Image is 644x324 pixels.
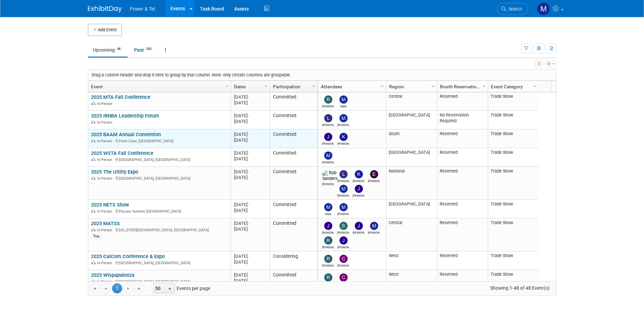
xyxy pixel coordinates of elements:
[437,251,488,270] td: Reserved
[481,84,487,89] span: Column Settings
[91,208,228,214] div: Pocono Summit, [GEOGRAPHIC_DATA]
[386,200,437,218] td: [GEOGRAPHIC_DATA]
[322,122,334,127] div: Lydia Lott
[270,167,317,200] td: Committed
[270,251,317,270] td: Considering
[337,211,349,216] div: Michael Mackeben
[386,111,437,129] td: [GEOGRAPHIC_DATA]
[91,169,138,175] a: 2025 The Utility Expo
[322,263,334,267] div: Robin Mayne
[353,178,365,183] div: Kevin Wilkes
[353,230,365,234] div: Jason Cook
[437,92,488,111] td: Reserved
[88,6,122,13] img: ExhibitDay
[97,120,114,125] span: In-Person
[429,81,437,91] a: Column Settings
[322,104,334,108] div: Robert Zuzek
[91,120,95,124] img: In-Person Event
[234,202,267,208] div: [DATE]
[91,157,228,162] div: [GEOGRAPHIC_DATA], [GEOGRAPHIC_DATA]
[488,148,539,167] td: Trade Show
[386,92,437,111] td: Central
[322,245,334,249] div: Ron Rafalzik
[324,151,332,160] img: Michael Mackeben
[234,208,267,213] div: [DATE]
[234,156,267,162] div: [DATE]
[97,176,114,181] span: In-Person
[322,230,334,234] div: Judd Bartley
[355,185,363,193] img: Jason Cook
[88,70,556,80] div: Drag a column header and drop it here to group by that column. Note: only certain columns are gro...
[353,193,365,197] div: Jason Cook
[440,81,483,92] a: Booth Reservation Status
[91,280,95,283] img: In-Person Event
[311,84,316,89] span: Column Settings
[136,286,142,291] span: Go to the last page
[234,278,267,284] div: [DATE]
[91,261,95,264] img: In-Person Event
[270,148,317,167] td: Committed
[324,133,332,141] img: James Jones
[91,81,226,92] a: Event
[97,102,114,106] span: In-Person
[91,102,95,105] img: In-Person Event
[386,251,437,270] td: West
[91,138,228,144] div: Point Clear, [GEOGRAPHIC_DATA]
[270,200,317,218] td: Committed
[91,233,102,239] div: Top
[337,122,349,127] div: Michael Mackeben
[234,272,267,278] div: [DATE]
[270,270,317,289] td: Committed
[355,170,363,178] img: Kevin Wilkes
[126,286,131,291] span: Go to the next page
[273,81,313,92] a: Participation
[324,114,332,122] img: Lydia Lott
[154,284,165,293] span: 50
[339,95,348,104] img: Mark Longtin
[270,129,317,148] td: Committed
[97,158,114,162] span: In-Person
[386,167,437,200] td: National
[339,222,348,230] img: Scott Perkins
[234,169,267,175] div: [DATE]
[488,218,539,251] td: Trade Show
[488,167,539,200] td: Trade Show
[380,84,385,89] span: Column Settings
[248,202,249,207] span: -
[91,139,95,142] img: In-Person Event
[437,270,488,289] td: Reserved
[91,220,120,227] a: 2025 MATSS
[234,220,267,226] div: [DATE]
[234,137,267,143] div: [DATE]
[488,129,539,148] td: Trade Show
[115,47,123,52] span: 48
[88,43,128,56] a: Upcoming48
[103,286,108,291] span: Go to the previous page
[322,160,334,164] div: Michael Mackeben
[322,141,334,145] div: James Jones
[506,6,522,12] span: Search
[223,81,231,91] a: Column Settings
[91,175,228,181] div: [GEOGRAPHIC_DATA], [GEOGRAPHIC_DATA]
[531,81,539,91] a: Column Settings
[248,272,249,277] span: -
[234,131,267,137] div: [DATE]
[430,84,436,89] span: Column Settings
[310,81,317,91] a: Column Settings
[248,132,249,137] span: -
[337,263,349,267] div: Chad Smith
[234,81,265,92] a: Dates
[234,175,267,180] div: [DATE]
[91,260,228,266] div: [GEOGRAPHIC_DATA], [GEOGRAPHIC_DATA]
[129,43,159,56] a: Past350
[337,104,349,108] div: Mark Longtin
[322,211,334,216] div: Mark Monteleone
[91,94,150,100] a: 2025 MTA Fall Conference
[224,84,230,89] span: Column Settings
[488,251,539,270] td: Trade Show
[263,84,269,89] span: Column Settings
[91,131,161,138] a: 2025 BAAM Annual Convention
[355,222,363,230] img: Jason Cook
[91,158,95,161] img: In-Person Event
[497,3,528,15] a: Search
